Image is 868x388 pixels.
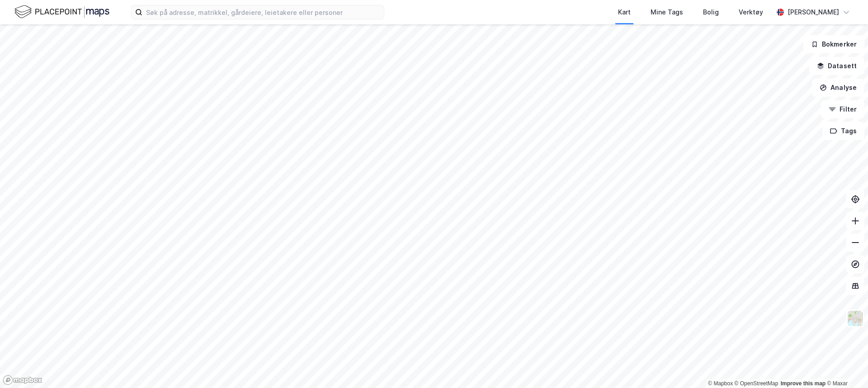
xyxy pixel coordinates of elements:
[809,57,864,75] button: Datasett
[823,345,868,388] iframe: Chat Widget
[847,310,864,327] img: Z
[618,7,631,18] div: Kart
[822,122,864,140] button: Tags
[735,380,778,387] a: OpenStreetMap
[703,7,719,18] div: Bolig
[803,35,864,53] button: Bokmerker
[708,380,733,387] a: Mapbox
[3,375,42,385] a: Mapbox homepage
[14,4,109,20] img: logo.f888ab2527a4732fd821a326f86c7f29.svg
[781,380,826,387] a: Improve this map
[812,79,864,97] button: Analyse
[651,7,683,18] div: Mine Tags
[821,100,864,118] button: Filter
[739,7,763,18] div: Verktøy
[142,5,384,19] input: Søk på adresse, matrikkel, gårdeiere, leietakere eller personer
[788,7,839,18] div: [PERSON_NAME]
